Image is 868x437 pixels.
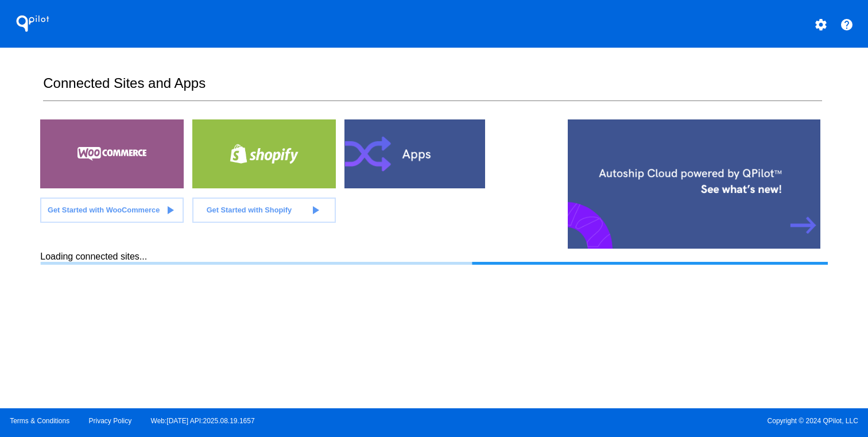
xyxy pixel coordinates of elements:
[151,417,255,425] a: Web:[DATE] API:2025.08.19.1657
[48,206,160,214] span: Get Started with WooCommerce
[207,206,292,214] span: Get Started with Shopify
[40,198,184,223] a: Get Started with WooCommerce
[840,18,854,32] mat-icon: help
[814,18,828,32] mat-icon: settings
[43,75,821,101] h2: Connected Sites and Apps
[89,417,132,425] a: Privacy Policy
[40,252,827,265] div: Loading connected sites...
[10,12,56,35] h1: QPilot
[10,417,69,425] a: Terms & Conditions
[192,198,336,223] a: Get Started with Shopify
[163,203,177,217] mat-icon: play_arrow
[444,417,858,425] span: Copyright © 2024 QPilot, LLC
[308,203,322,217] mat-icon: play_arrow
